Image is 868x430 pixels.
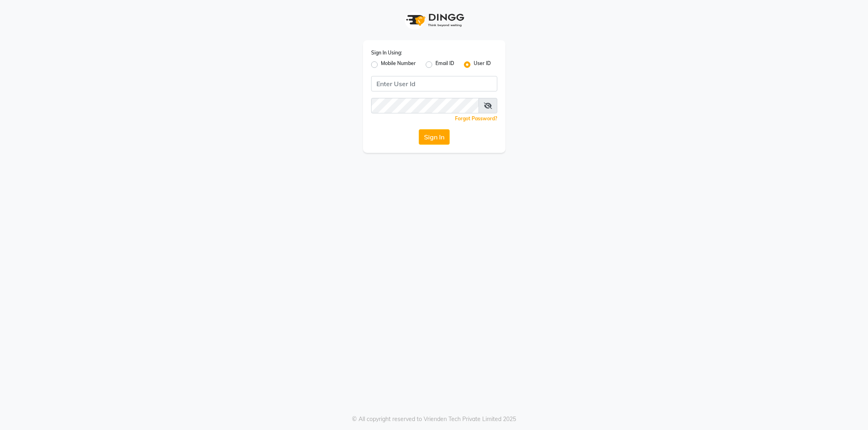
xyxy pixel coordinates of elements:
label: Sign In Using: [371,49,402,56]
label: User ID [474,60,491,69]
label: Mobile Number [381,60,416,69]
input: Username [371,76,497,91]
label: Email ID [435,60,454,69]
img: logo1.svg [402,8,467,32]
input: Username [371,98,479,113]
a: Forgot Password? [455,115,497,122]
button: Sign In [419,129,450,145]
